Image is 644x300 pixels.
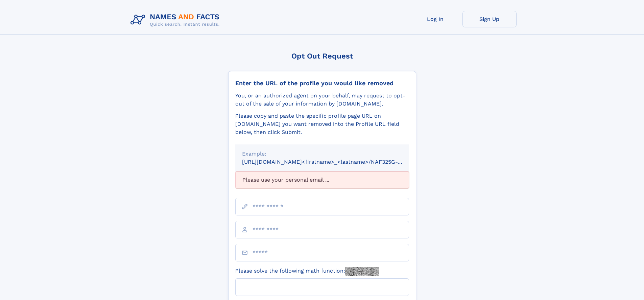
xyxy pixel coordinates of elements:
a: Log In [408,11,462,27]
label: Please solve the following math function: [235,267,379,276]
div: Please copy and paste the specific profile page URL on [DOMAIN_NAME] you want removed into the Pr... [235,112,409,136]
img: Logo Names and Facts [128,11,225,29]
div: Enter the URL of the profile you would like removed [235,79,409,87]
div: You, or an authorized agent on your behalf, may request to opt-out of the sale of your informatio... [235,92,409,108]
small: [URL][DOMAIN_NAME]<firstname>_<lastname>/NAF325G-xxxxxxxx [242,159,422,165]
div: Opt Out Request [228,52,416,60]
a: Sign Up [462,11,517,27]
div: Example: [242,150,402,158]
div: Please use your personal email ... [235,171,409,188]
